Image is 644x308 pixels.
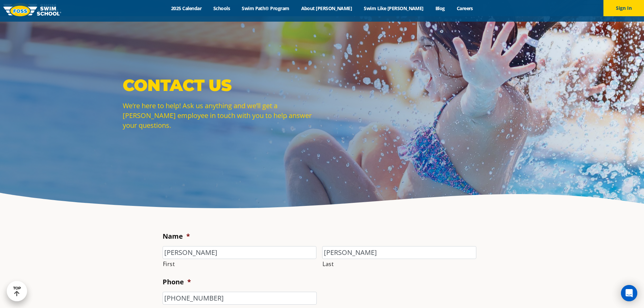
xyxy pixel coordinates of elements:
[323,259,476,269] label: Last
[322,246,476,259] input: Last name
[429,5,451,11] a: Blog
[163,259,317,269] label: First
[123,101,319,130] p: We’re here to help! Ask us anything and we’ll get a [PERSON_NAME] employee in touch with you to h...
[123,75,319,95] p: Contact Us
[236,5,295,11] a: Swim Path® Program
[451,5,479,11] a: Careers
[358,5,430,11] a: Swim Like [PERSON_NAME]
[295,5,358,11] a: About [PERSON_NAME]
[163,278,191,286] label: Phone
[163,232,190,241] label: Name
[208,5,236,11] a: Schools
[13,286,21,297] div: TOP
[621,285,637,301] div: Open Intercom Messenger
[3,6,61,16] img: FOSS Swim School Logo
[163,246,317,259] input: First name
[165,5,208,11] a: 2025 Calendar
